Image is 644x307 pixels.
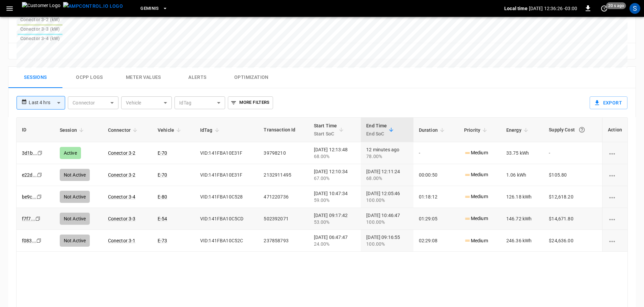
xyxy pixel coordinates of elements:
td: 237858793 [258,230,308,252]
a: E-54 [158,216,167,221]
p: Medium [464,215,488,222]
td: 01:18:12 [413,186,459,208]
button: Meter Values [116,67,170,88]
div: 100.00% [366,219,408,225]
div: 68.00% [366,175,408,182]
div: copy [36,193,43,201]
div: copy [35,215,42,222]
td: $14,671.80 [543,208,602,230]
button: More Filters [228,96,273,109]
a: E-80 [158,194,167,199]
div: [DATE] 12:05:46 [366,190,408,204]
div: [DATE] 10:46:47 [366,212,408,225]
p: Medium [464,237,488,244]
p: Local time [504,5,528,12]
p: End SoC [366,130,387,138]
td: 246.36 kWh [501,230,543,252]
div: 24.00% [314,241,355,247]
td: VID:141FBA10C5CD [195,208,259,230]
td: $12,618.20 [543,186,602,208]
div: [DATE] 06:47:47 [314,234,355,247]
img: Customer Logo [22,2,60,15]
button: Sessions [8,67,62,88]
div: profile-icon [629,3,640,14]
div: Supply Cost [549,124,597,136]
span: Priority [464,126,489,134]
div: Start Time [314,122,337,138]
th: Transaction Id [258,118,308,142]
a: Conector 3-4 [108,194,136,199]
span: 20 s ago [606,2,626,9]
div: charging session options [608,237,622,244]
div: 100.00% [366,241,408,247]
button: The cost of your charging session based on your supply rates [576,124,588,136]
div: Not Active [60,191,90,203]
button: set refresh interval [599,3,610,14]
div: End Time [366,122,387,138]
div: charging session options [608,172,622,178]
p: Medium [464,193,488,200]
td: 471220736 [258,186,308,208]
span: End TimeEnd SoC [366,122,396,138]
div: [DATE] 10:47:34 [314,190,355,204]
img: ampcontrol.io logo [63,2,123,10]
table: sessions table [17,118,627,252]
div: [DATE] 09:16:55 [366,234,408,247]
span: Connector [108,126,139,134]
a: E-73 [158,238,167,243]
span: Geminis [140,5,159,12]
td: 502392071 [258,208,308,230]
div: charging session options [608,215,622,222]
th: Action [602,118,627,142]
button: Ocpp logs [62,67,116,88]
td: 126.18 kWh [501,186,543,208]
a: Conector 3-1 [108,238,136,243]
td: 146.72 kWh [501,208,543,230]
span: Vehicle [158,126,183,134]
button: Export [590,96,627,109]
div: [DATE] 09:17:42 [314,212,355,225]
th: ID [17,118,54,142]
td: VID:141FBA10C52C [195,230,259,252]
button: Optimization [224,67,278,88]
div: 59.00% [314,197,355,204]
p: Start SoC [314,130,337,138]
td: VID:141FBA10C528 [195,186,259,208]
button: Alerts [170,67,224,88]
div: charging session options [608,150,622,156]
span: Start TimeStart SoC [314,122,346,138]
td: 02:29:08 [413,230,459,252]
span: Session [60,126,86,134]
div: 100.00% [366,197,408,204]
span: Energy [506,126,530,134]
button: Geminis [138,2,170,15]
div: charging session options [608,193,622,200]
div: copy [36,237,43,244]
p: [DATE] 12:36:26 -03:00 [529,5,577,12]
span: Duration [419,126,447,134]
div: 53.00% [314,219,355,225]
div: Not Active [60,213,90,225]
a: Conector 3-3 [108,216,136,221]
td: 01:29:05 [413,208,459,230]
div: 67.00% [314,175,355,182]
span: IdTag [200,126,221,134]
div: Not Active [60,235,90,247]
td: $24,636.00 [543,230,602,252]
div: Last 4 hrs [29,96,65,109]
